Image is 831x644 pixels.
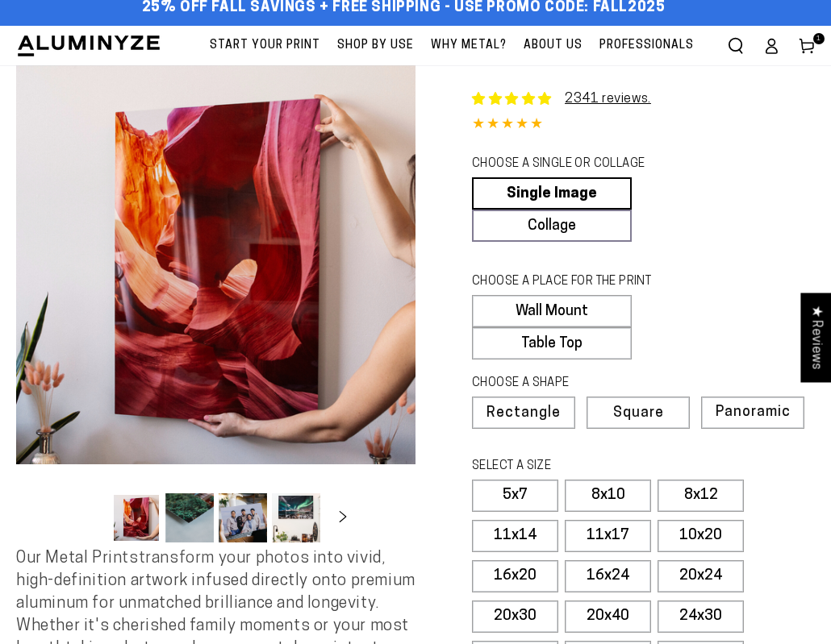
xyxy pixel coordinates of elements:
button: Load image 3 in gallery view [219,493,267,542]
a: Single Image [472,177,632,210]
span: Square [613,406,664,421]
a: Why Metal? [423,26,515,65]
label: 16x24 [565,560,651,592]
a: 2341 reviews. [472,89,815,109]
button: Load image 4 in gallery view [272,493,320,542]
button: Slide right [325,501,361,536]
span: About Us [524,35,583,56]
a: Start Your Print [202,26,328,65]
label: 5x7 [472,480,558,512]
label: 11x17 [565,520,651,552]
a: Professionals [591,26,702,65]
a: Collage [472,210,632,242]
button: Slide left [72,501,107,536]
span: Rectangle [486,406,561,421]
label: 11x14 [472,520,558,552]
media-gallery: Gallery Viewer [16,65,415,547]
label: 8x10 [565,480,651,512]
legend: SELECT A SIZE [472,458,671,476]
button: Load image 2 in gallery view [165,493,214,542]
legend: CHOOSE A PLACE FOR THE PRINT [472,273,671,291]
a: 2341 reviews. [565,93,651,106]
label: 10x20 [658,520,744,552]
a: About Us [516,26,591,65]
label: 8x12 [658,480,744,512]
img: Aluminyze [16,34,161,58]
span: 1 [816,33,821,44]
label: Table Top [472,327,632,359]
label: 20x40 [565,600,651,633]
summary: Search our site [718,28,754,64]
span: Panoramic [716,405,791,420]
legend: CHOOSE A SINGLE OR COLLAGE [472,156,671,173]
label: 16x20 [472,560,558,592]
label: Wall Mount [472,295,632,327]
span: Why Metal? [431,35,507,56]
span: Shop By Use [337,35,414,56]
label: 20x30 [472,600,558,633]
label: 24x30 [658,600,744,633]
span: Start Your Print [210,35,320,56]
legend: CHOOSE A SHAPE [472,375,671,393]
label: 20x24 [658,560,744,592]
a: Shop By Use [329,26,422,65]
span: Professionals [599,35,694,56]
div: 4.84 out of 5.0 stars [472,114,815,137]
div: Click to open Judge.me floating reviews tab [800,293,831,382]
button: Load image 1 in gallery view [112,493,161,542]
